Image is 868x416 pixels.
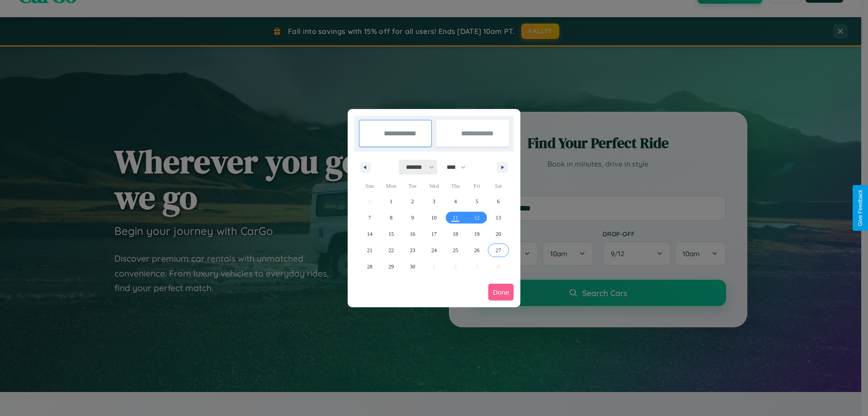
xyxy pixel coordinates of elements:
button: 16 [402,226,423,242]
button: 12 [466,210,487,226]
span: Mon [380,179,401,193]
span: 16 [410,226,415,242]
span: 25 [453,242,458,258]
button: 13 [488,210,509,226]
span: 22 [388,242,394,258]
span: 20 [495,226,501,242]
button: 23 [402,242,423,258]
button: 2 [402,193,423,210]
button: 18 [445,226,466,242]
span: 18 [453,226,458,242]
button: 19 [466,226,487,242]
span: 17 [431,226,437,242]
button: 3 [423,193,444,210]
span: Tue [402,179,423,193]
div: Give Feedback [857,190,863,226]
span: Wed [423,179,444,193]
span: 21 [367,242,373,258]
span: 9 [411,210,414,226]
span: 13 [495,210,501,226]
span: 28 [367,258,373,275]
span: 3 [433,193,435,210]
span: Sat [488,179,509,193]
button: 4 [445,193,466,210]
button: 5 [466,193,487,210]
span: 27 [495,242,501,258]
span: 15 [388,226,394,242]
button: 7 [359,210,380,226]
button: 15 [380,226,401,242]
span: 1 [390,193,392,210]
span: 8 [390,210,392,226]
button: 14 [359,226,380,242]
button: 6 [488,193,509,210]
span: 11 [453,210,458,226]
button: 28 [359,258,380,275]
button: Done [488,284,514,301]
span: 5 [476,193,478,210]
span: 7 [368,210,371,226]
span: 30 [410,258,415,275]
button: 17 [423,226,444,242]
span: 23 [410,242,415,258]
span: Sun [359,179,380,193]
span: 14 [367,226,373,242]
button: 25 [445,242,466,258]
button: 24 [423,242,444,258]
span: 12 [474,210,480,226]
span: 29 [388,258,394,275]
button: 1 [380,193,401,210]
span: 4 [454,193,457,210]
button: 10 [423,210,444,226]
button: 11 [445,210,466,226]
button: 9 [402,210,423,226]
span: Fri [466,179,487,193]
span: 19 [474,226,480,242]
button: 22 [380,242,401,258]
span: 24 [431,242,437,258]
span: 26 [474,242,480,258]
span: 6 [497,193,500,210]
span: Thu [445,179,466,193]
button: 26 [466,242,487,258]
button: 30 [402,258,423,275]
button: 29 [380,258,401,275]
button: 27 [488,242,509,258]
button: 20 [488,226,509,242]
button: 21 [359,242,380,258]
button: 8 [380,210,401,226]
span: 2 [411,193,414,210]
span: 10 [431,210,437,226]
